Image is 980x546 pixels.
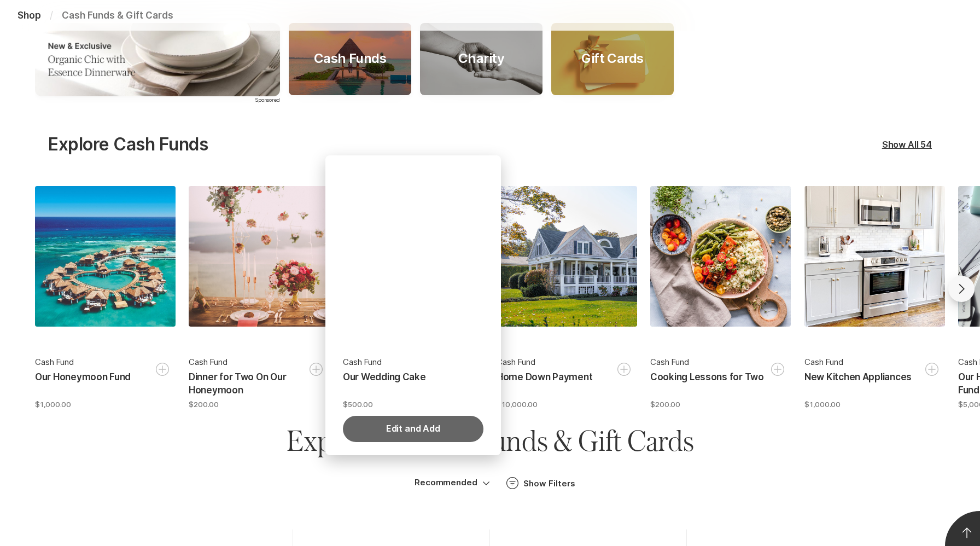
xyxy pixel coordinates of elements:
span: Cash Fund [189,356,227,369]
span: Cash Fund [497,356,535,369]
p: Our Wedding Cake [343,370,426,397]
a: Gift Cards [551,23,674,95]
span: Cash Fund [804,356,843,369]
span: Cash Fund [343,356,382,369]
span: $500.00 [343,399,373,409]
span: $200.00 [650,399,680,409]
a: Charity [420,23,542,95]
span: Option select [480,477,493,490]
span: $1,000.00 [804,399,841,409]
span: Cash Fund [35,356,74,369]
span: $200.00 [189,399,219,409]
div: Charity [445,51,517,67]
p: New Kitchen Appliances [804,370,912,397]
span: $1,000.00 [35,399,71,409]
div: Gift Cards [568,51,656,67]
span: Go forward [955,282,968,295]
div: Cash Funds [301,51,399,67]
span: Shop [17,10,41,21]
p: Our Honeymoon Fund [35,370,131,397]
span: $10,000.00 [497,399,538,409]
img: caa7a593-9afc-5282-b6a0-00e04f60ab0b [35,23,280,96]
span: Cash Fund [650,356,689,369]
p: Home Down Payment [497,370,592,397]
button: Go forward [948,276,975,302]
p: Dinner for Two On Our Honeymoon [189,370,303,397]
div: Show Filters [523,478,575,489]
button: open menu [480,477,493,490]
span: Cash Funds & Gift Cards [62,10,173,21]
div: Show All 54 [882,138,932,151]
a: Cash Funds [289,23,411,95]
p: Sponsored [35,96,280,104]
button: Edit and Add [343,416,483,442]
span: / [50,10,53,21]
div: Explore Cash Funds [48,134,208,155]
p: Cooking Lessons for Two [650,370,764,397]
